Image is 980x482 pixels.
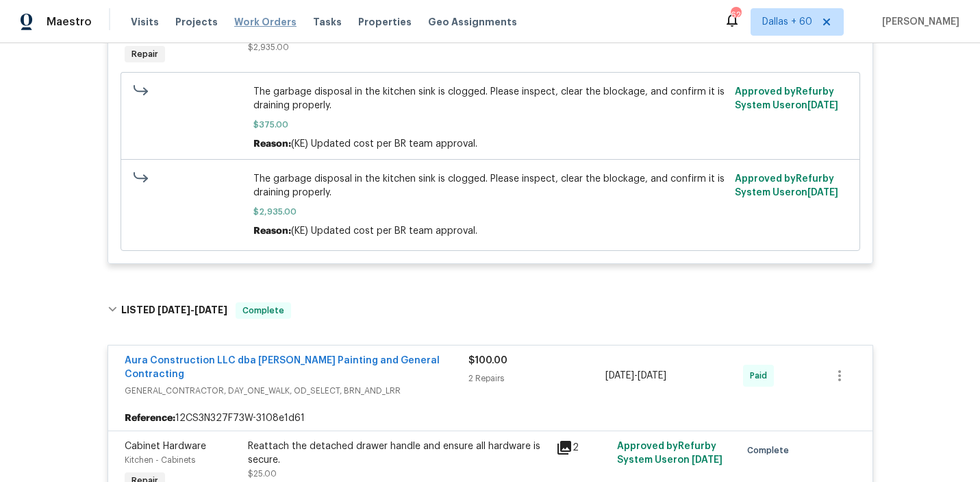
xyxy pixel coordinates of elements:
span: Repair [126,47,164,61]
span: - [605,369,666,383]
span: GENERAL_CONTRACTOR, DAY_ONE_WALK, OD_SELECT, BRN_AND_LRR [125,384,468,398]
span: [DATE] [807,188,838,197]
span: $375.00 [253,118,727,132]
span: Complete [237,304,290,317]
span: $2,935.00 [253,205,727,219]
span: Projects [175,15,218,29]
span: Paid [750,369,772,383]
span: Work Orders [234,15,297,29]
span: Approved by Refurby System User on [735,87,838,110]
span: (KE) Updated cost per BR team approval. [291,139,477,149]
span: Maestro [47,15,92,29]
span: The garbage disposal in the kitchen sink is clogged. Please inspect, clear the blockage, and conf... [253,172,727,200]
div: 12CS3N327F73W-3108e1d61 [108,406,872,431]
span: Kitchen - Cabinets [125,456,195,464]
span: [DATE] [807,101,838,110]
span: Approved by Refurby System User on [735,174,838,197]
div: 623 [731,8,740,22]
span: [DATE] [158,305,190,315]
span: [DATE] [692,455,723,465]
span: $2,935.00 [248,43,289,51]
span: The garbage disposal in the kitchen sink is clogged. Please inspect, clear the blockage, and conf... [253,85,727,112]
b: Reference: [125,411,175,425]
span: $100.00 [468,356,507,365]
span: Properties [358,15,412,29]
span: (KE) Updated cost per BR team approval. [291,226,477,236]
span: Visits [131,15,159,29]
a: Aura Construction LLC dba [PERSON_NAME] Painting and General Contracting [125,356,440,379]
span: Complete [747,444,794,457]
span: [PERSON_NAME] [877,15,959,29]
span: Reason: [253,139,291,149]
span: $25.00 [248,470,277,478]
span: Reason: [253,226,291,236]
span: Dallas + 60 [762,15,812,29]
div: 2 [556,439,610,456]
span: [DATE] [605,371,634,381]
h6: LISTED [121,302,227,319]
span: Geo Assignments [428,15,517,29]
div: LISTED [DATE]-[DATE]Complete [103,289,877,333]
span: Cabinet Hardware [125,442,206,451]
div: 2 Repairs [468,372,606,385]
span: [DATE] [638,371,666,381]
span: Approved by Refurby System User on [617,442,723,465]
div: Reattach the detached drawer handle and ensure all hardware is secure. [248,439,548,467]
span: - [158,305,227,315]
span: Tasks [313,17,342,27]
span: [DATE] [194,305,227,315]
